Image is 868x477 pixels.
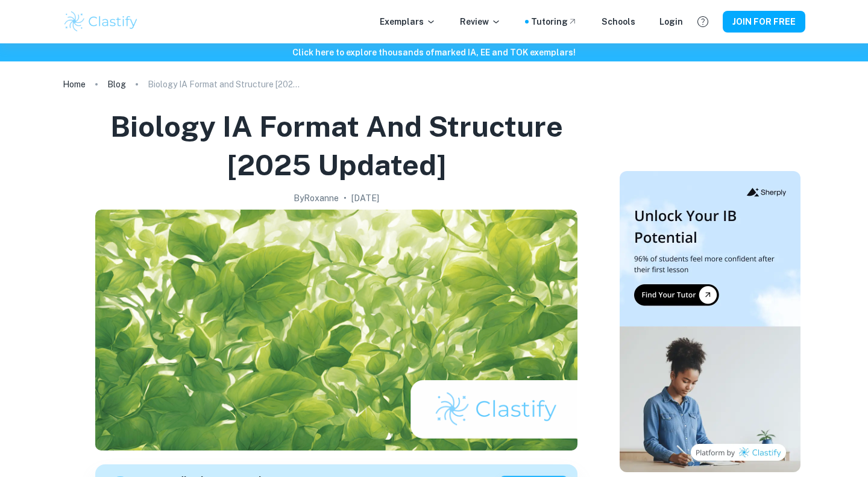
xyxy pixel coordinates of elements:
[95,210,577,450] img: Biology IA Format and Structure [2025 updated] cover image
[380,15,436,28] p: Exemplars
[148,78,304,91] p: Biology IA Format and Structure [2025 updated]
[344,192,347,205] p: •
[294,192,339,205] h2: By Roxanne
[63,76,86,93] a: Home
[460,15,501,28] p: Review
[693,11,713,32] button: Help and Feedback
[63,10,139,34] img: Clastify logo
[2,46,866,59] h6: Click here to explore thousands of marked IA, EE and TOK exemplars !
[68,107,605,184] h1: Biology IA Format and Structure [2025 updated]
[351,192,379,205] h2: [DATE]
[531,15,577,28] a: Tutoring
[723,11,805,33] button: JOIN FOR FREE
[602,15,635,28] a: Schools
[107,76,126,93] a: Blog
[620,171,800,472] img: Thumbnail
[659,15,683,28] a: Login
